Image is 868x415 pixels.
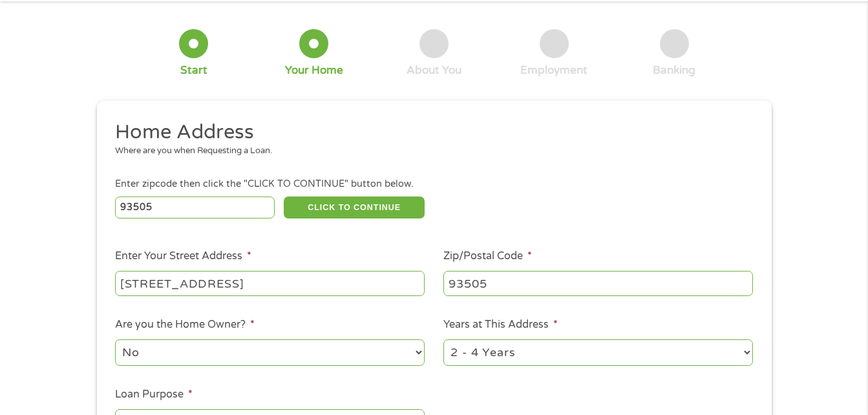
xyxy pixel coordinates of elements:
[180,63,207,78] div: Start
[653,63,695,78] div: Banking
[520,63,587,78] div: Employment
[285,63,343,78] div: Your Home
[115,388,193,401] label: Loan Purpose
[115,271,425,295] input: 1 Main Street
[115,250,251,263] label: Enter Your Street Address
[115,177,752,191] div: Enter zipcode then click the "CLICK TO CONTINUE" button below.
[284,197,425,218] button: CLICK TO CONTINUE
[443,250,532,263] label: Zip/Postal Code
[443,318,558,332] label: Years at This Address
[115,318,255,332] label: Are you the Home Owner?
[407,63,461,78] div: About You
[115,197,275,218] input: Enter Zipcode (e.g 01510)
[115,145,743,158] div: Where are you when Requesting a Loan.
[115,120,743,145] h2: Home Address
